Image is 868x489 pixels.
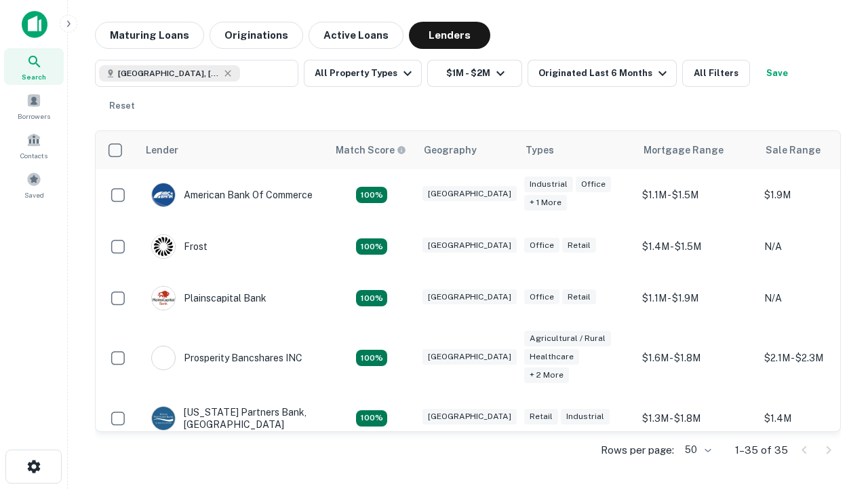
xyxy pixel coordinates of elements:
[635,393,757,444] td: $1.3M - $1.8M
[118,67,220,79] span: [GEOGRAPHIC_DATA], [GEOGRAPHIC_DATA], [GEOGRAPHIC_DATA]
[409,22,490,49] button: Lenders
[422,289,517,305] div: [GEOGRAPHIC_DATA]
[309,22,403,49] button: Active Loans
[524,238,559,253] div: Office
[304,60,422,87] button: All Property Types
[4,88,64,124] a: Borrowers
[422,409,517,424] div: [GEOGRAPHIC_DATA]
[336,143,406,158] div: Capitalize uses an advanced AI algorithm to match your search with the best lender. The match sco...
[635,324,757,393] td: $1.6M - $1.8M
[524,195,567,211] div: + 1 more
[424,142,477,158] div: Geography
[422,349,517,365] div: [GEOGRAPHIC_DATA]
[100,92,144,120] button: Reset
[524,409,558,424] div: Retail
[635,169,757,221] td: $1.1M - $1.5M
[152,407,175,430] img: picture
[644,142,724,158] div: Mortgage Range
[95,22,204,49] button: Maturing Loans
[356,410,387,427] div: Matching Properties: 4, hasApolloMatch: undefined
[20,150,47,161] span: Contacts
[562,238,596,253] div: Retail
[528,60,677,87] button: Originated Last 6 Months
[4,127,64,164] a: Contacts
[152,287,175,310] img: picture
[755,60,799,87] button: Save your search to get updates of matches that match your search criteria.
[152,235,175,258] img: picture
[356,290,387,306] div: Matching Properties: 3, hasApolloMatch: undefined
[561,409,610,424] div: Industrial
[800,337,868,402] iframe: Chat Widget
[151,406,314,431] div: [US_STATE] Partners Bank, [GEOGRAPHIC_DATA]
[152,346,175,369] img: picture
[151,286,267,310] div: Plainscapital Bank
[210,22,303,49] button: Originations
[517,131,635,169] th: Types
[336,143,403,158] h6: Match Score
[152,183,175,206] img: picture
[24,189,44,200] span: Saved
[151,346,302,370] div: Prosperity Bancshares INC
[538,65,671,81] div: Originated Last 6 Months
[4,48,64,85] a: Search
[422,238,517,253] div: [GEOGRAPHIC_DATA]
[601,442,674,458] p: Rows per page:
[328,131,416,169] th: Capitalize uses an advanced AI algorithm to match your search with the best lender. The match sco...
[22,11,47,38] img: capitalize-icon.png
[4,166,64,203] a: Saved
[524,367,569,383] div: + 2 more
[576,177,611,192] div: Office
[735,442,788,458] p: 1–35 of 35
[18,111,50,122] span: Borrowers
[151,234,208,259] div: Frost
[356,350,387,366] div: Matching Properties: 5, hasApolloMatch: undefined
[679,440,713,460] div: 50
[635,221,757,272] td: $1.4M - $1.5M
[635,131,757,169] th: Mortgage Range
[526,142,554,158] div: Types
[422,186,517,202] div: [GEOGRAPHIC_DATA]
[356,187,387,203] div: Matching Properties: 3, hasApolloMatch: undefined
[138,131,328,169] th: Lender
[416,131,517,169] th: Geography
[356,238,387,255] div: Matching Properties: 3, hasApolloMatch: undefined
[635,272,757,324] td: $1.1M - $1.9M
[146,142,178,158] div: Lender
[427,60,522,87] button: $1M - $2M
[562,289,596,305] div: Retail
[151,183,313,207] div: American Bank Of Commerce
[22,71,46,82] span: Search
[682,60,750,87] button: All Filters
[524,331,611,346] div: Agricultural / Rural
[524,177,573,192] div: Industrial
[524,289,559,305] div: Office
[766,142,821,158] div: Sale Range
[524,349,579,365] div: Healthcare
